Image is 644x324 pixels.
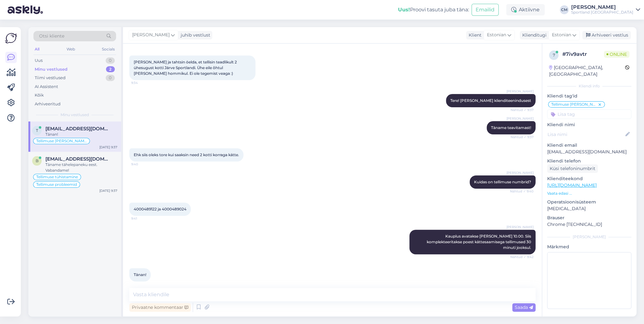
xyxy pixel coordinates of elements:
span: [PERSON_NAME] [132,32,170,38]
p: Klienditeekond [547,175,631,182]
span: [PERSON_NAME] [506,225,534,229]
div: Täname tähelepaneku eest. Vabandame! [45,162,117,173]
div: Tiimi vestlused [35,75,66,81]
div: Arhiveeritud [35,101,61,107]
span: Estonian [552,32,571,38]
div: 0 [106,57,115,64]
span: Otsi kliente [39,33,64,39]
p: Vaata edasi ... [547,191,631,196]
div: Socials [101,45,116,53]
span: 9:34 [131,80,155,85]
div: # 7iv9avtr [562,50,604,58]
p: Kliendi email [547,142,631,149]
div: Web [65,45,76,53]
span: Tellimuse [PERSON_NAME] info [551,103,598,106]
div: Kõik [35,92,44,98]
span: Estonian [487,32,506,38]
p: Operatsioonisüsteem [547,199,631,205]
span: Online [604,51,629,58]
div: All [33,45,41,53]
span: [PERSON_NAME] [506,89,534,94]
p: Brauser [547,215,631,221]
span: Saada [515,304,533,310]
b: Uus! [398,7,410,13]
p: Kliendi telefon [547,158,631,164]
p: Märkmed [547,244,631,250]
div: Minu vestlused [35,66,67,73]
div: Klient [466,32,482,38]
div: Sportland [GEOGRAPHIC_DATA] [571,10,633,15]
div: Aktiivne [506,4,545,15]
div: Kliendi info [547,83,631,89]
input: Lisa tag [547,109,631,119]
span: [PERSON_NAME] ja tahtsin öelda, et tellisin teadlikult 2 ühesugust kotti Järve Sportlandi. Ühe ei... [134,60,238,76]
div: [PERSON_NAME] [547,234,631,240]
span: 7 [553,53,555,57]
span: [PERSON_NAME] [506,170,534,175]
span: Minu vestlused [61,112,89,118]
p: [EMAIL_ADDRESS][DOMAIN_NAME] [547,149,631,155]
a: [PERSON_NAME]Sportland [GEOGRAPHIC_DATA] [571,5,640,15]
div: Klienditugi [520,32,547,38]
a: [URL][DOMAIN_NAME] [547,182,597,188]
p: [MEDICAL_DATA] [547,205,631,212]
span: Täname teavitamast! [491,125,531,130]
div: Proovi tasuta juba täna: [398,6,469,14]
img: Askly Logo [5,32,17,44]
span: Tellimuse probleemid [36,183,77,186]
div: Uus [35,57,43,64]
span: Tänan! [134,272,146,277]
div: [DATE] 9:37 [99,145,117,150]
div: 0 [106,75,115,81]
p: Chrome [TECHNICAL_ID] [547,221,631,228]
div: [GEOGRAPHIC_DATA], [GEOGRAPHIC_DATA] [549,64,625,78]
div: 2 [106,66,115,73]
span: Nähtud ✓ 9:37 [510,135,534,139]
div: Tänan! [45,132,117,137]
span: Kauplus avatakse [PERSON_NAME] 10.00. Siis komplekteeritakse poest kättesaamisega tellimused 30 m... [427,234,532,250]
div: Küsi telefoninumbrit [547,164,598,173]
div: AI Assistent [35,84,58,90]
p: Kliendi tag'id [547,93,631,99]
span: Ehk siis oleks tore kui saaksin need 2 kotti korraga kätte. [134,152,239,157]
span: tarmo.luumann@gmail.com [45,126,111,132]
span: Nähtud ✓ 9:37 [510,108,534,112]
span: Tellimuse [PERSON_NAME] info [36,139,87,143]
span: bramanis@gmail.com [45,156,111,162]
div: [DATE] 9:37 [99,188,117,193]
input: Lisa nimi [547,131,624,138]
div: juhib vestlust [178,32,210,38]
span: Tellimuse tühistamine [36,175,78,179]
div: CM [560,5,569,14]
p: Kliendi nimi [547,121,631,128]
span: b [36,158,38,163]
span: 9:43 [131,282,155,286]
div: Arhiveeri vestlus [582,31,631,39]
div: [PERSON_NAME] [571,5,633,10]
span: [PERSON_NAME] [506,116,534,121]
span: 4000489122 ja 4000489024 [134,207,186,211]
button: Emailid [471,4,499,16]
span: Tere! [PERSON_NAME] klienditeenindusest [450,98,531,103]
span: t [36,128,38,133]
span: 9:40 [131,162,155,167]
span: Nähtud ✓ 9:42 [510,255,534,259]
div: Privaatne kommentaar [129,303,191,312]
span: 9:41 [131,216,155,221]
span: Kuidas on tellimuse numbrid? [474,180,531,184]
span: Nähtud ✓ 9:40 [510,189,534,194]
